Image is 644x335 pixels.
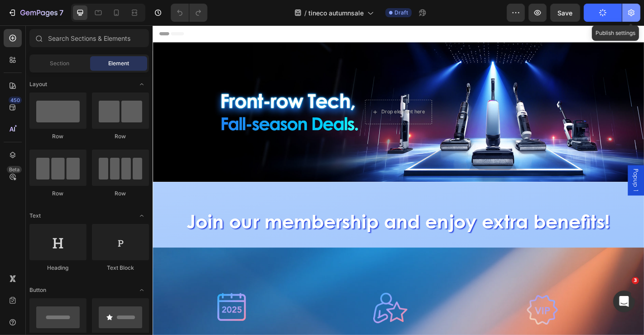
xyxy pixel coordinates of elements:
button: 7 [4,4,67,22]
span: / [304,8,307,18]
span: Popup 1 [530,158,539,184]
span: Element [108,59,129,68]
div: Drop element here [253,92,301,99]
div: Undo/Redo [171,4,207,22]
p: 7 [59,7,63,18]
span: Toggle open [135,283,149,297]
span: Draft [394,9,408,17]
div: Row [92,132,149,141]
button: Save [550,4,580,22]
div: Row [29,189,87,198]
span: 3 [632,277,639,284]
div: Row [29,132,87,141]
iframe: Design area [153,25,644,335]
div: Beta [7,166,22,173]
span: Text [29,212,41,220]
div: Heading [29,264,87,272]
span: Save [558,9,573,17]
span: Layout [29,80,47,88]
div: 450 [9,97,22,104]
span: Button [29,286,46,294]
span: Toggle open [135,77,149,92]
iframe: Intercom live chat [613,291,635,312]
div: Text Block [92,264,149,272]
div: Row [92,189,149,198]
span: Toggle open [135,209,149,223]
span: Section [50,59,70,68]
input: Search Sections & Elements [29,29,149,47]
span: tineco autumnsale [308,8,364,18]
